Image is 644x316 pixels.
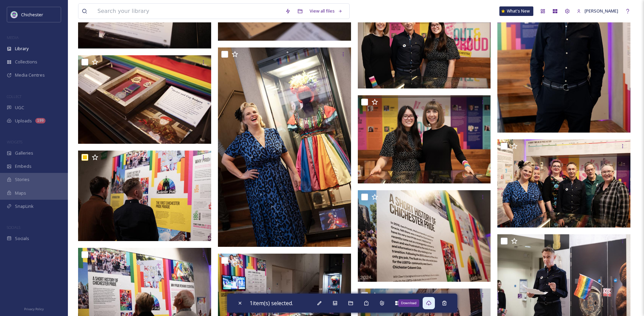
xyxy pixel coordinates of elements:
[35,118,45,123] div: 199
[24,307,44,311] span: Privacy Policy
[15,150,33,156] span: Galleries
[15,203,34,210] span: SnapLink
[7,35,19,40] span: MEDIA
[358,190,491,281] img: ext_1738619821.827777_anna@anna-mariephotography.co.uk-015.jpg
[78,151,211,241] img: ext_1738619871.871711_anna@anna-mariephotography.co.uk-033.jpg
[15,59,37,65] span: Collections
[358,95,491,184] img: ext_1738619836.3401_anna@anna-mariephotography.co.uk-020.jpg
[398,299,419,307] div: Download
[7,225,20,230] span: SOCIALS
[218,47,351,247] img: ext_1738619870.358141_anna@anna-mariephotography.co.uk-031.jpg
[306,4,346,18] a: View all files
[573,4,622,18] a: [PERSON_NAME]
[497,139,630,228] img: ext_1738619872.293798_anna@anna-mariephotography.co.uk-032.jpg
[15,118,32,124] span: Uploads
[250,299,293,307] span: 1 item(s) selected.
[11,11,18,18] img: Logo_of_Chichester_District_Council.png
[7,94,21,99] span: COLLECT
[15,163,32,170] span: Embeds
[499,6,533,16] a: What's New
[15,190,26,196] span: Maps
[15,72,45,78] span: Media Centres
[15,235,29,242] span: Socials
[24,304,44,313] a: Privacy Policy
[15,45,29,52] span: Library
[7,139,22,144] span: WIDGETS
[585,8,618,14] span: [PERSON_NAME]
[15,104,24,111] span: UGC
[21,12,43,18] span: Chichester
[94,4,282,19] input: Search your library
[78,55,211,144] img: ext_1739192844.447875_anna@anna-mariephotography.co.uk-039.jpg
[15,176,30,183] span: Stories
